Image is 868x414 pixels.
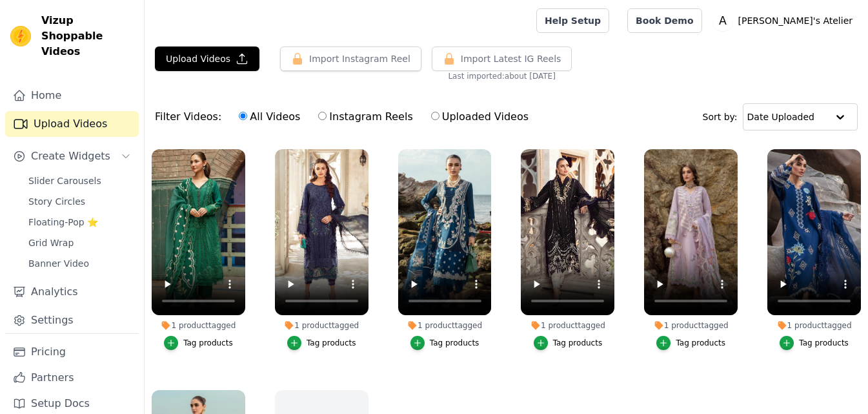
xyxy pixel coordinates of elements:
button: Tag products [410,336,479,350]
span: Last imported: about [DATE] [448,71,556,81]
div: Filter Videos: [155,102,536,132]
a: Settings [5,307,139,333]
span: Floating-Pop ⭐ [28,216,98,229]
a: Story Circles [21,192,139,211]
button: Import Instagram Reel [280,47,421,71]
a: Home [5,83,139,109]
a: Banner Video [21,254,139,273]
div: 1 product tagged [644,320,738,331]
a: Help Setup [536,8,609,33]
div: 1 product tagged [152,320,245,331]
a: Slider Carousels [21,172,139,190]
span: Grid Wrap [28,236,74,249]
input: All Videos [239,112,247,120]
a: Floating-Pop ⭐ [21,213,139,231]
button: Upload Videos [155,47,259,71]
div: Tag products [799,338,849,348]
div: Tag products [183,338,233,348]
input: Uploaded Videos [431,112,439,120]
div: Tag products [430,338,479,348]
label: All Videos [238,109,301,125]
button: A [PERSON_NAME]'s Atelier [712,9,858,32]
span: Slider Carousels [28,174,101,187]
button: Tag products [164,336,233,350]
img: Vizup [10,26,31,47]
div: Sort by: [703,103,858,130]
span: Vizup Shoppable Videos [41,13,134,59]
text: A [719,14,727,27]
a: Grid Wrap [21,234,139,252]
button: Tag products [780,336,849,350]
a: Analytics [5,279,139,305]
div: 1 product tagged [521,320,614,331]
div: 1 product tagged [398,320,492,331]
input: Instagram Reels [318,112,327,120]
a: Upload Videos [5,111,139,137]
div: 1 product tagged [767,320,861,331]
span: Banner Video [28,257,89,270]
a: Pricing [5,339,139,365]
button: Tag products [287,336,356,350]
span: Story Circles [28,195,85,208]
button: Tag products [534,336,603,350]
label: Uploaded Videos [430,109,529,125]
div: Tag products [307,338,356,348]
p: [PERSON_NAME]'s Atelier [733,9,858,32]
div: Tag products [676,338,725,348]
label: Instagram Reels [318,109,413,125]
span: Import Latest IG Reels [461,52,561,65]
div: 1 product tagged [275,320,368,331]
button: Create Widgets [5,143,139,169]
button: Import Latest IG Reels [432,47,572,71]
a: Partners [5,365,139,391]
button: Tag products [656,336,725,350]
a: Book Demo [627,8,701,33]
span: Create Widgets [31,149,110,164]
div: Tag products [553,338,603,348]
